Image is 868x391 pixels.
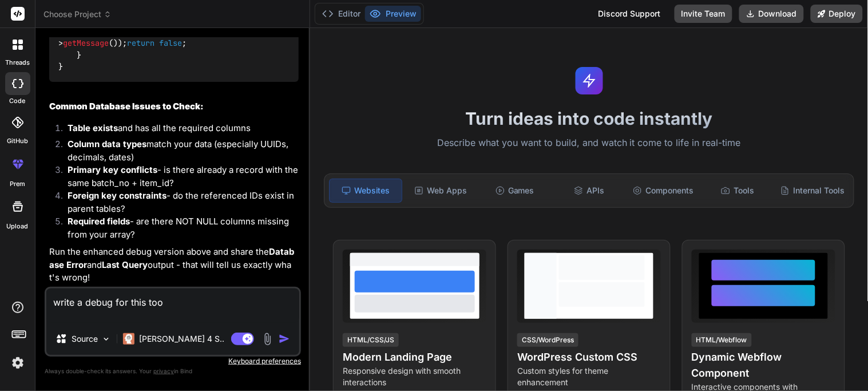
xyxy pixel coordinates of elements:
[58,164,299,189] li: - is there already a record with the same batch_no + item_id?
[63,38,109,49] span: getMessage
[811,5,863,23] button: Deploy
[675,5,732,23] button: Invite Team
[553,179,625,203] div: APIs
[776,179,849,203] div: Internal Tools
[365,6,421,22] button: Preview
[45,357,301,366] p: Keyboard preferences
[517,349,661,365] h4: WordPress Custom CSS
[68,123,118,133] strong: Table exists
[739,5,804,23] button: Download
[343,349,486,365] h4: Modern Landing Page
[7,136,28,146] label: GitHub
[5,58,30,68] label: threads
[68,139,146,149] strong: Column data types
[49,246,294,270] strong: Database Error
[8,353,27,373] img: settings
[159,38,182,49] span: false
[261,333,274,346] img: attachment
[101,334,111,344] img: Pick Models
[123,333,134,345] img: Claude 4 Sonnet
[45,366,301,377] p: Always double-check its answers. Your in Bind
[517,365,661,388] p: Custom styles for theme enhancement
[46,289,299,323] textarea: write a debug for this too
[692,349,835,381] h4: Dynamic Webflow Component
[102,259,148,270] strong: Last Query
[517,333,578,347] div: CSS/WordPress
[317,136,861,151] p: Describe what you want to build, and watch it come to life in real-time
[10,96,26,106] label: code
[692,333,752,347] div: HTML/Webflow
[58,215,299,241] li: - are there NOT NULL columns missing from your array?
[318,6,365,22] button: Editor
[43,9,112,20] span: Choose Project
[329,179,402,203] div: Websites
[127,38,154,49] span: return
[317,108,861,129] h1: Turn ideas into code instantly
[343,333,399,347] div: HTML/CSS/JS
[627,179,699,203] div: Components
[405,179,477,203] div: Web Apps
[68,190,167,201] strong: Foreign key constraints
[701,179,774,203] div: Tools
[72,333,98,345] p: Source
[58,122,299,138] li: and has all the required columns
[49,101,204,112] strong: Common Database Issues to Check:
[49,246,299,285] p: Run the enhanced debug version above and share the and output - that will tell us exactly what's ...
[592,5,668,23] div: Discord Support
[58,189,299,215] li: - do the referenced IDs exist in parent tables?
[153,368,174,374] span: privacy
[68,164,157,175] strong: Primary key conflicts
[279,333,290,345] img: icon
[58,138,299,164] li: match your data (especially UUIDs, decimals, dates)
[7,222,29,231] label: Upload
[479,179,551,203] div: Games
[139,333,224,345] p: [PERSON_NAME] 4 S..
[343,365,486,388] p: Responsive design with smooth interactions
[68,216,130,227] strong: Required fields
[10,179,25,189] label: prem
